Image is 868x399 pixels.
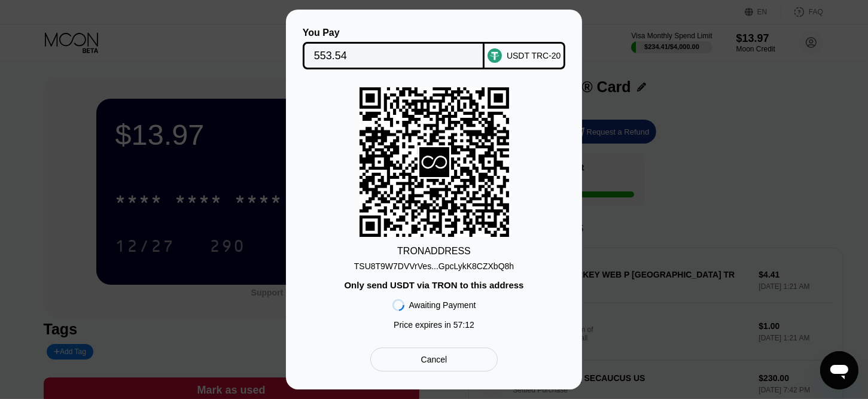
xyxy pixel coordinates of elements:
iframe: Mesajlaşma penceresini başlatma düğmesi [820,351,858,389]
div: Cancel [421,354,447,365]
div: Cancel [370,348,498,371]
div: TSU8T9W7DVVrVes...GpcLykK8CZXbQ8h [354,261,514,271]
span: 57 : 12 [453,320,474,330]
div: Only send USDT via TRON to this address [344,280,523,290]
div: You PayUSDT TRC-20 [304,28,564,69]
div: USDT TRC-20 [507,51,561,60]
div: TRON ADDRESS [397,246,471,257]
div: Awaiting Payment [409,300,476,310]
div: Price expires in [394,320,474,330]
div: TSU8T9W7DVVrVes...GpcLykK8CZXbQ8h [354,257,514,271]
div: You Pay [303,28,485,38]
